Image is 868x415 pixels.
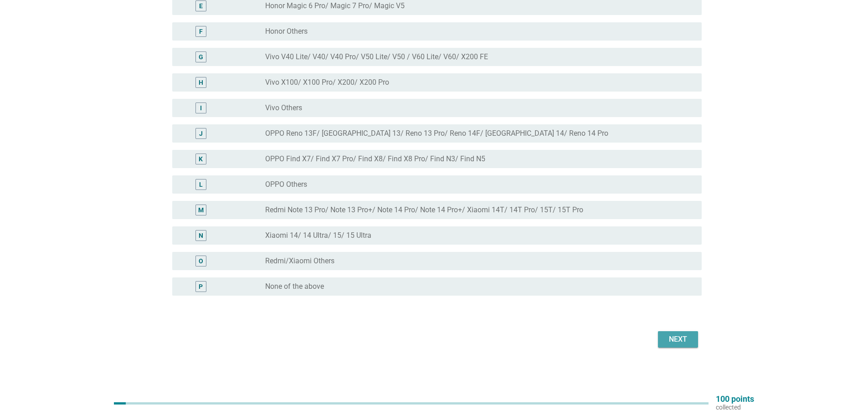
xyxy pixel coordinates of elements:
div: F [199,27,203,36]
div: G [199,52,203,62]
p: collected [716,403,754,411]
label: Vivo Others [265,103,302,113]
div: P [199,282,203,292]
label: Xiaomi 14/ 14 Ultra/ 15/ 15 Ultra [265,231,371,240]
div: J [199,129,203,138]
button: Next [658,331,698,348]
label: Honor Others [265,27,308,36]
label: OPPO Others [265,180,307,189]
label: Vivo V40 Lite/ V40/ V40 Pro/ V50 Lite/ V50 / V60 Lite/ V60/ X200 FE [265,52,488,61]
label: Redmi Note 13 Pro/ Note 13 Pro+/ Note 14 Pro/ Note 14 Pro+/ Xiaomi 14T/ 14T Pro/ 15T/ 15T Pro [265,205,583,215]
div: M [198,205,204,215]
div: H [199,78,203,87]
label: OPPO Find X7/ Find X7 Pro/ Find X8/ Find X8 Pro/ Find N3/ Find N5 [265,154,485,164]
div: I [200,103,202,113]
label: Honor Magic 6 Pro/ Magic 7 Pro/ Magic V5 [265,1,405,10]
div: Next [665,334,691,345]
div: E [199,1,203,11]
label: OPPO Reno 13F/ [GEOGRAPHIC_DATA] 13/ Reno 13 Pro/ Reno 14F/ [GEOGRAPHIC_DATA] 14/ Reno 14 Pro [265,129,608,138]
div: L [199,180,203,190]
div: N [199,231,203,241]
div: O [199,256,203,266]
p: 100 points [716,395,754,403]
label: None of the above [265,282,324,291]
label: Vivo X100/ X100 Pro/ X200/ X200 Pro [265,78,389,87]
div: K [199,154,203,164]
label: Redmi/Xiaomi Others [265,256,334,266]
